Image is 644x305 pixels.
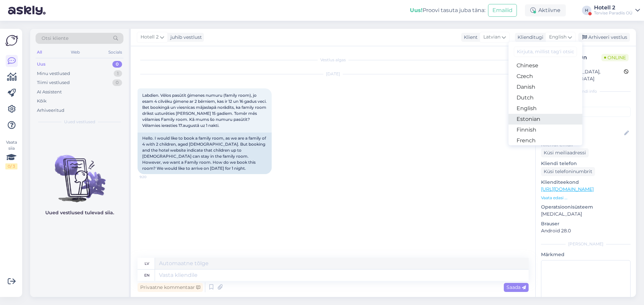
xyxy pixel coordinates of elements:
[37,61,46,68] div: Uus
[508,71,582,82] a: Czech
[549,33,567,41] span: English
[541,167,595,176] div: Küsi telefoninumbrit
[541,195,631,201] p: Vaata edasi ...
[45,209,114,216] p: Uued vestlused tulevad siia.
[508,92,582,103] a: Dutch
[37,89,62,95] div: AI Assistent
[64,119,95,125] span: Uued vestlused
[541,148,589,157] div: Küsi meiliaadressi
[594,10,633,16] div: Tervise Paradiis OÜ
[37,107,64,114] div: Arhiveeritud
[601,54,629,61] span: Online
[410,7,423,13] b: Uus!
[114,70,122,77] div: 1
[541,179,631,186] p: Klienditeekond
[541,107,631,117] input: Lisa tag
[145,258,149,269] div: lv
[5,34,18,47] img: Askly Logo
[37,70,70,77] div: Minu vestlused
[5,163,17,169] div: 0 / 3
[541,120,631,127] p: Kliendi nimi
[112,61,122,68] div: 0
[483,33,500,41] span: Latvian
[594,5,633,10] div: Hotell 2
[541,130,623,137] input: Lisa nimi
[138,283,203,292] div: Privaatne kommentaar
[107,48,123,57] div: Socials
[461,34,478,41] div: Klient
[30,143,129,203] img: No chats
[138,57,529,63] div: Vestlus algas
[541,141,631,148] p: Kliendi email
[508,103,582,114] a: English
[541,251,631,258] p: Märkmed
[488,4,517,17] button: Emailid
[541,186,594,192] a: [URL][DOMAIN_NAME]
[541,220,631,227] p: Brauser
[141,33,159,41] span: Hotell 2
[508,114,582,125] a: Estonian
[582,6,591,15] div: H
[506,284,526,290] span: Saada
[410,6,485,14] div: Proovi tasuta juba täna:
[541,227,631,234] p: Android 28.0
[541,160,631,167] p: Kliendi telefon
[541,204,631,211] p: Operatsioonisüsteem
[543,68,624,82] div: [GEOGRAPHIC_DATA], [GEOGRAPHIC_DATA]
[541,98,631,105] p: Kliendi tag'id
[142,93,268,128] span: Labdien. Vēlos pasūtīt ģimenes numuru (family room), jo esam 4 cilvēku ģimene ar 2 bērniem, kas i...
[168,34,202,41] div: juhib vestlust
[578,33,630,42] div: Arhiveeri vestlus
[42,35,68,42] span: Otsi kliente
[541,241,631,247] div: [PERSON_NAME]
[508,60,582,71] a: Chinese
[37,79,70,86] div: Tiimi vestlused
[112,79,122,86] div: 0
[541,88,631,94] div: Kliendi info
[508,82,582,92] a: Danish
[508,125,582,135] a: Finnish
[5,139,17,169] div: Vaata siia
[515,34,543,41] div: Klienditugi
[514,47,577,57] input: Kirjuta, millist tag'i otsid
[69,48,81,57] div: Web
[138,71,529,77] div: [DATE]
[36,48,43,57] div: All
[140,174,165,179] span: 9:20
[138,133,272,174] div: Hello. I would like to book a family room, as we are a family of 4 with 2 children, aged [DEMOGRA...
[594,5,640,16] a: Hotell 2Tervise Paradiis OÜ
[508,135,582,146] a: French
[37,98,47,104] div: Kõik
[144,270,150,281] div: en
[525,4,566,16] div: Aktiivne
[541,211,631,218] p: [MEDICAL_DATA]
